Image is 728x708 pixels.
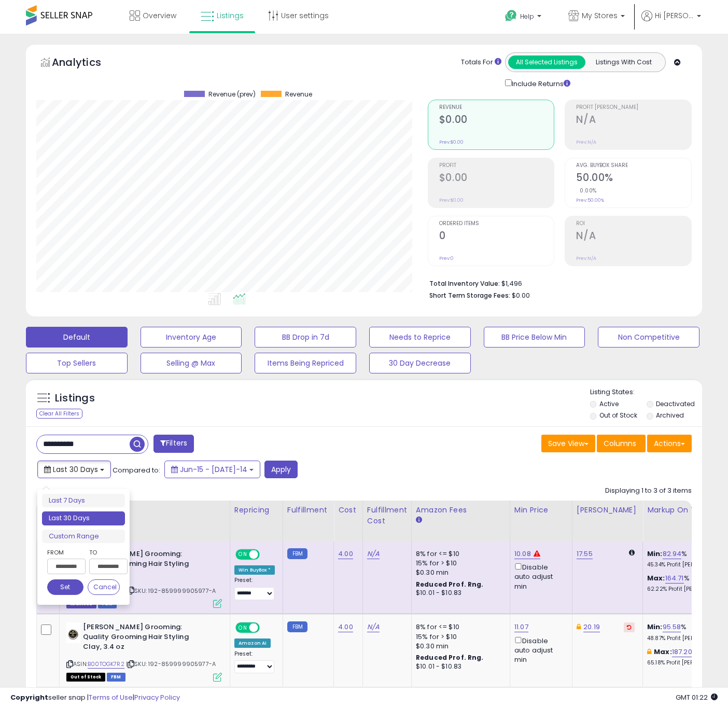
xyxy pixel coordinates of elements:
[576,230,691,244] h2: N/A
[66,673,105,682] span: All listings that are currently out of stock and unavailable for purchase on Amazon
[576,221,691,227] span: ROI
[582,10,618,21] span: My Stores
[605,486,692,496] div: Displaying 1 to 3 of 3 items
[234,638,271,648] div: Amazon AI
[143,10,176,21] span: Overview
[88,579,120,595] button: Cancel
[37,461,111,478] button: Last 30 Days
[505,9,517,22] i: Get Help
[89,692,133,702] a: Terms of Use
[599,411,637,420] label: Out of Stock
[369,353,471,373] button: 30 Day Decrease
[647,549,663,559] b: Min:
[107,673,125,682] span: FBM
[416,568,502,577] div: $0.30 min
[52,55,121,72] h5: Analytics
[514,549,531,559] a: 10.08
[258,550,275,559] span: OFF
[416,632,502,642] div: 15% for > $10
[439,221,554,227] span: Ordered Items
[576,255,596,261] small: Prev: N/A
[164,461,260,478] button: Jun-15 - [DATE]-14
[429,291,510,300] b: Short Term Storage Fees:
[255,327,356,348] button: BB Drop in 7d
[88,660,124,669] a: B00TOGK7R2
[83,549,209,581] b: [PERSON_NAME] Grooming: Quality Grooming Hair Styling Clay, 3.4 oz
[134,692,180,702] a: Privacy Policy
[484,327,585,348] button: BB Price Below Min
[541,435,595,452] button: Save View
[217,10,244,21] span: Listings
[598,327,699,348] button: Non Competitive
[597,435,646,452] button: Columns
[576,105,691,110] span: Profit [PERSON_NAME]
[208,91,256,98] span: Revenue (prev)
[285,91,312,98] span: Revenue
[367,505,407,526] div: Fulfillment Cost
[439,114,554,128] h2: $0.00
[47,579,83,595] button: Set
[672,647,692,657] a: 187.20
[576,187,597,195] small: 0.00%
[42,530,125,544] li: Custom Range
[141,353,242,373] button: Selling @ Max
[180,464,247,475] span: Jun-15 - [DATE]-14
[416,653,484,662] b: Reduced Prof. Rng.
[497,77,583,89] div: Include Returns
[26,353,128,373] button: Top Sellers
[416,559,502,568] div: 15% for > $10
[416,549,502,559] div: 8% for <= $10
[665,573,684,584] a: 164.71
[647,622,663,632] b: Min:
[26,327,128,348] button: Default
[576,172,691,186] h2: 50.00%
[663,622,681,632] a: 95.58
[514,622,528,632] a: 11.07
[439,230,554,244] h2: 0
[514,561,564,591] div: Disable auto adjust min
[641,10,701,34] a: Hi [PERSON_NAME]
[234,565,275,575] div: Win BuyBox *
[576,114,691,128] h2: N/A
[141,327,242,348] button: Inventory Age
[42,494,125,508] li: Last 7 Days
[66,622,222,680] div: ASIN:
[369,327,471,348] button: Needs to Reprice
[514,505,568,516] div: Min Price
[10,692,48,702] strong: Copyright
[126,587,216,595] span: | SKU: 192-859999905977-A
[577,505,638,516] div: [PERSON_NAME]
[439,163,554,169] span: Profit
[590,387,703,397] p: Listing States:
[113,465,160,475] span: Compared to:
[439,172,554,186] h2: $0.00
[367,622,380,632] a: N/A
[599,399,619,408] label: Active
[585,55,662,69] button: Listings With Cost
[234,650,275,674] div: Preset:
[583,622,600,632] a: 20.19
[604,438,636,449] span: Columns
[416,505,506,516] div: Amazon Fees
[656,411,684,420] label: Archived
[153,435,194,453] button: Filters
[520,12,534,21] span: Help
[416,642,502,651] div: $0.30 min
[439,105,554,110] span: Revenue
[429,279,500,288] b: Total Inventory Value:
[66,549,222,607] div: ASIN:
[416,622,502,632] div: 8% for <= $10
[514,635,564,665] div: Disable auto adjust min
[647,573,665,583] b: Max:
[287,505,329,516] div: Fulfillment
[10,693,180,703] div: seller snap | |
[676,692,718,702] span: 2025-08-14 01:22 GMT
[126,660,216,668] span: | SKU: 192-859999905977-A
[439,139,464,145] small: Prev: $0.00
[234,505,278,516] div: Repricing
[577,549,593,559] a: 17.55
[53,464,98,475] span: Last 30 Days
[654,647,672,657] b: Max:
[576,197,604,203] small: Prev: 50.00%
[66,622,80,643] img: 41jq2lmI6CL._SL40_.jpg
